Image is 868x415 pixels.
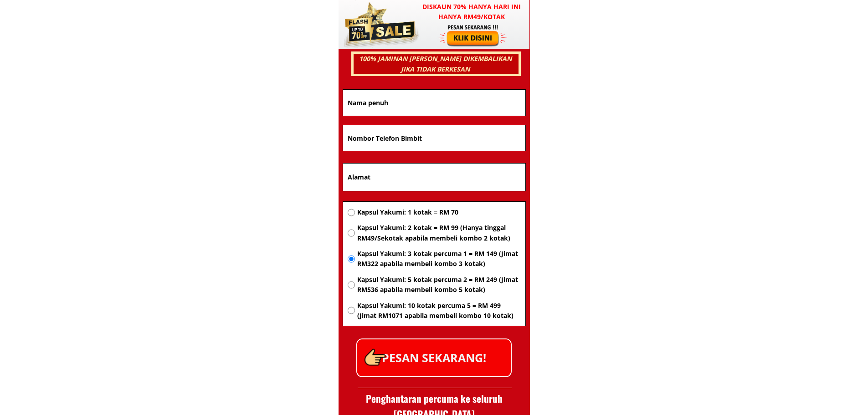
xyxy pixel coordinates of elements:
input: Alamat [345,164,523,191]
h3: 100% JAMINAN [PERSON_NAME] DIKEMBALIKAN JIKA TIDAK BERKESAN [352,54,518,74]
input: Nama penuh [345,90,523,116]
span: Kapsul Yakumi: 3 kotak percuma 1 = RM 149 (Jimat RM322 apabila membeli kombo 3 kotak) [357,249,520,269]
span: Kapsul Yakumi: 2 kotak = RM 99 (Hanya tinggal RM49/Sekotak apabila membeli kombo 2 kotak) [357,223,520,243]
span: Kapsul Yakumi: 1 kotak = RM 70 [357,207,520,217]
span: Kapsul Yakumi: 10 kotak percuma 5 = RM 499 (Jimat RM1071 apabila membeli kombo 10 kotak) [357,301,520,321]
p: PESAN SEKARANG! [357,339,511,376]
span: Kapsul Yakumi: 5 kotak percuma 2 = RM 249 (Jimat RM536 apabila membeli kombo 5 kotak) [357,275,520,295]
input: Nombor Telefon Bimbit [345,125,523,151]
h3: Diskaun 70% hanya hari ini hanya RM49/kotak [414,2,530,22]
